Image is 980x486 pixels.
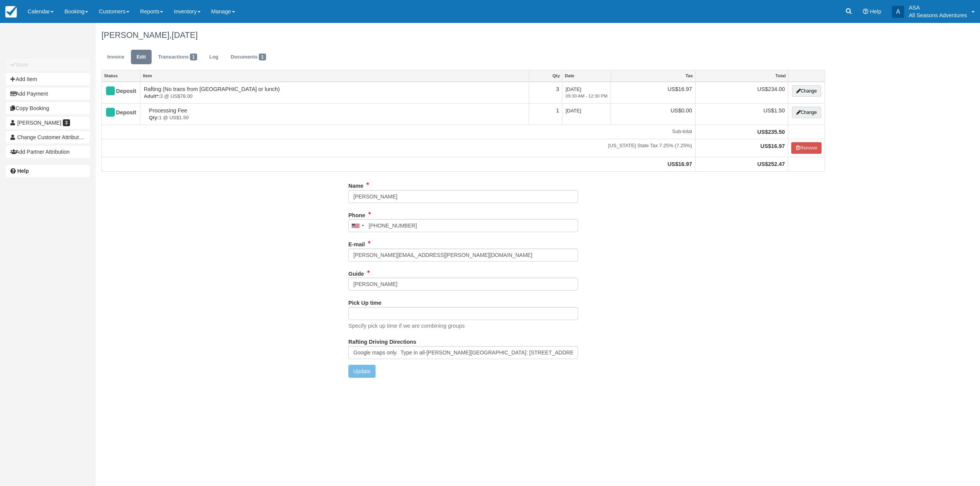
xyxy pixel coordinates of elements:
a: Status [102,70,140,81]
label: Pick Up time [348,296,381,307]
em: Sub-total [105,128,692,135]
em: 1 @ US$1.50 [149,114,526,122]
strong: Qty [149,115,159,120]
p: All Seasons Adventures [909,11,967,19]
a: Log [204,50,224,65]
span: 1 [259,54,266,60]
td: US$16.97 [611,82,695,104]
i: Help [863,9,868,14]
label: Phone [348,209,365,219]
span: [DATE] [565,108,581,114]
td: Processing Fee [140,103,529,125]
button: Add Item [6,73,90,85]
button: Remove [791,142,822,154]
label: Name [348,179,363,190]
button: Update [348,365,376,378]
div: Deposit [105,107,131,119]
td: 1 [529,103,562,125]
td: US$1.50 [695,103,788,125]
a: [PERSON_NAME] 3 [6,117,90,129]
td: US$234.00 [695,82,788,104]
button: Change [792,85,821,97]
em: 3 @ US$78.00 [144,93,526,100]
a: Date [562,70,611,81]
a: Qty [529,70,562,81]
b: Help [17,168,29,174]
a: Invoice [101,50,130,65]
button: Change [792,107,821,118]
div: A [892,6,904,18]
label: E-mail [348,238,365,249]
a: Transactions1 [152,50,203,65]
span: Change Customer Attribution [17,134,86,140]
span: [PERSON_NAME] [17,120,61,126]
span: [DATE] [171,30,198,40]
em: [US_STATE] State Tax 7.25% (7.25%) [105,142,692,150]
b: Save [16,62,28,68]
strong: US$16.97 [668,161,692,167]
p: ASA [909,4,967,11]
span: 1 [190,54,197,60]
td: 3 [529,82,562,104]
span: 3 [63,119,70,126]
strong: US$252.47 [757,161,785,167]
label: Guide [348,267,364,278]
em: 09:30 AM - 12:30 PM [565,93,608,99]
div: Deposit [105,85,131,98]
h1: [PERSON_NAME], [101,31,825,40]
a: Total [696,70,788,81]
a: Tax [611,70,695,81]
button: Save [6,59,90,71]
button: Add Partner Attribution [6,146,90,158]
span: Help [870,8,881,15]
a: Item [140,70,529,81]
strong: US$235.50 [757,129,785,135]
label: Rafting Driving Directions [348,335,416,346]
td: Rafting (No trans from [GEOGRAPHIC_DATA] or lunch) [140,82,529,104]
a: Help [6,165,90,177]
button: Change Customer Attribution [6,131,90,143]
td: US$0.00 [611,103,695,125]
div: United States: +1 [349,219,366,232]
a: Edit [131,50,152,65]
p: Specify pick up time if we are combining groups [348,322,465,330]
span: [DATE] [565,86,608,99]
strong: US$16.97 [760,143,785,149]
a: Documents1 [225,50,271,65]
button: Copy Booking [6,102,90,114]
button: Add Payment [6,88,90,100]
strong: Adult* [144,93,160,99]
img: checkfront-main-nav-mini-logo.png [5,6,17,18]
